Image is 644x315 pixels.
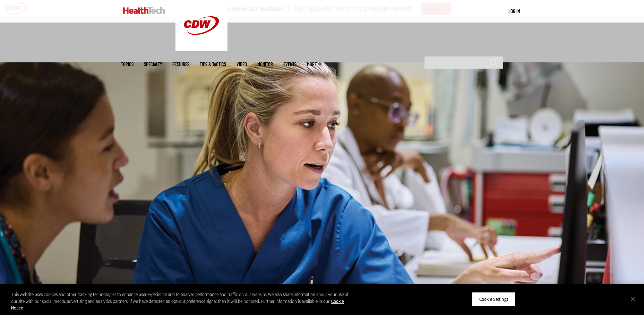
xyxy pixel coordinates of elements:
img: Home [123,7,165,14]
button: Close [625,291,641,306]
a: Events [283,62,297,67]
a: CDW [175,46,227,53]
button: Cookie Settings [472,292,515,306]
a: MonITor [257,62,273,67]
div: This website uses cookies and other tracking technologies to enhance user experience and to analy... [11,291,354,312]
span: Specialty [144,62,162,67]
div: User menu [508,8,520,15]
a: Features [172,62,189,67]
span: Topics [121,62,134,67]
a: Video [237,62,247,67]
a: Tips & Tactics [200,62,226,67]
a: Log in [508,8,520,14]
a: More information about your privacy [11,298,344,311]
span: More [307,62,321,67]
